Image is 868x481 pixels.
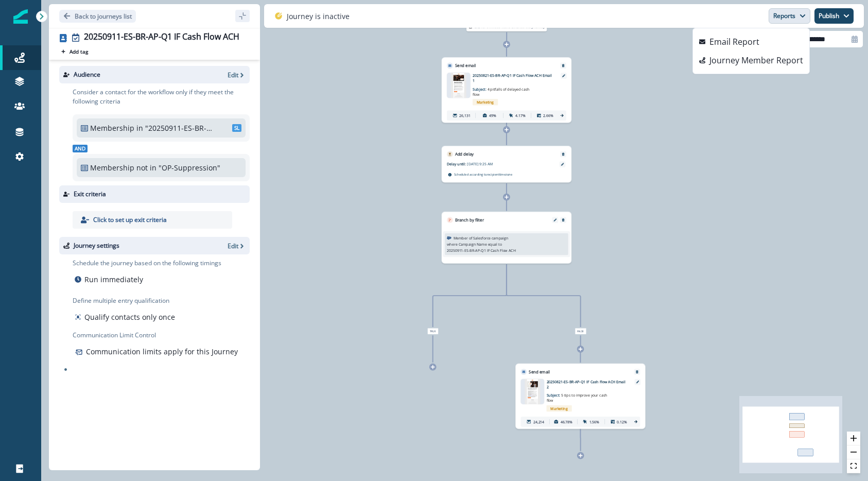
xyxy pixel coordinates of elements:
p: Branch by filter [455,217,484,223]
div: False [532,328,629,334]
div: 20250911-ES-BR-AP-Q1 IF Cash Flow ACH [84,32,239,43]
p: not in [136,162,157,173]
p: Exit criteria [74,190,106,199]
p: 1.56% [589,419,600,424]
p: Send email [455,63,476,69]
div: Send emailRemoveemail asset unavailable20250821-ES-BR-AP-Q1 IF Cash Flow ACH Email 2Subject: 5 ti... [515,364,646,429]
p: Membership [90,162,134,173]
button: Add tag [59,47,90,56]
span: True [427,328,438,334]
p: 20250821-ES-BR-AP-Q1 IF Cash Flow ACH Email 1 [473,73,553,83]
p: [DATE] 9:25 AM [467,161,530,166]
p: Add tag [70,48,88,55]
div: Add delayRemoveDelay until:[DATE] 9:25 AMScheduled according torecipienttimezone [442,146,572,182]
button: Remove [559,218,567,222]
button: zoom out [847,445,860,459]
span: SL [232,124,241,132]
button: Remove [559,64,567,67]
button: Remove [559,152,567,156]
p: 0.12% [617,419,627,424]
p: 20250821-ES-BR-AP-Q1 IF Cash Flow ACH Email 2 [547,379,628,390]
p: Delay until: [447,161,467,166]
span: Marketing [547,405,572,411]
p: Schedule the journey based on the following timings [73,259,221,268]
span: 5 tips to improve your cash flow [547,393,607,403]
p: "20250911-ES-BR-AP-Q1 IF Cash Flow ACH List" [145,123,215,133]
p: Consider a contact for the workflow only if they meet the following criteria [73,88,250,106]
p: 46.78% [561,419,573,424]
p: Communication Limit Control [73,331,250,340]
p: Run immediately [84,274,143,285]
p: Journey Member Report [709,54,803,66]
img: Inflection [13,9,28,24]
p: Subject: [547,389,610,403]
p: Communication limits apply for this Journey [86,346,238,357]
span: And [73,145,88,152]
button: Edit [551,218,559,221]
button: Remove [633,370,641,374]
p: 4.17% [515,113,526,118]
p: Subject: [473,83,536,97]
button: zoom in [847,432,860,445]
button: Publish [814,8,854,24]
span: Marketing [473,99,498,105]
button: fit view [847,459,860,473]
img: email asset unavailable [525,379,540,404]
p: Member of Salesforce campaign [454,235,509,240]
p: 20250911-ES-BR-AP-Q1 IF Cash Flow ACH [447,248,516,253]
p: "OP-Suppression" [159,162,228,173]
p: Journey is inactive [287,11,350,22]
g: Edge from 31e39afb-acf9-456a-ac89-5610e8742768 to node-edge-labelbdbe02ae-c745-48f6-86c7-08a766bc... [507,264,581,327]
p: Qualify contacts only once [84,312,175,322]
button: Go back [59,10,136,23]
span: False [575,328,586,334]
p: 49% [489,113,496,118]
p: Back to journeys list [75,12,132,21]
div: Branch by filterEditRemoveMember of Salesforce campaignwhereCampaign Nameequal to20250911-ES-BR-A... [442,212,572,264]
button: Reports [769,8,810,24]
p: equal to [488,242,502,247]
span: 4 pitfalls of delayed cash flow [473,87,530,97]
p: Journey settings [74,241,119,250]
p: Click to set up exit criteria [93,215,167,225]
p: Scheduled according to recipient timezone [454,171,513,177]
p: Edit [228,71,238,79]
p: 2.66% [543,113,553,118]
p: Edit [228,242,238,250]
button: Edit [228,71,246,79]
p: Campaign Name [459,242,487,247]
p: Audience [74,70,100,79]
p: Membership [90,123,134,133]
p: 24,214 [533,419,545,424]
p: in [136,123,143,133]
button: sidebar collapse toggle [235,10,250,22]
p: where [447,242,458,247]
p: Add delay [455,151,474,158]
div: True [384,328,481,334]
p: Email Report [709,36,759,48]
p: 26,131 [459,113,471,118]
img: email asset unavailable [451,73,466,98]
div: Send emailRemoveemail asset unavailable20250821-ES-BR-AP-Q1 IF Cash Flow ACH Email 1Subject: 4 pi... [442,57,572,123]
p: Define multiple entry qualification [73,296,177,305]
p: Send email [529,369,550,375]
button: Edit [228,242,246,250]
g: Edge from 31e39afb-acf9-456a-ac89-5610e8742768 to node-edge-label90308adc-946a-467e-abcc-c0660e0d... [433,264,507,327]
